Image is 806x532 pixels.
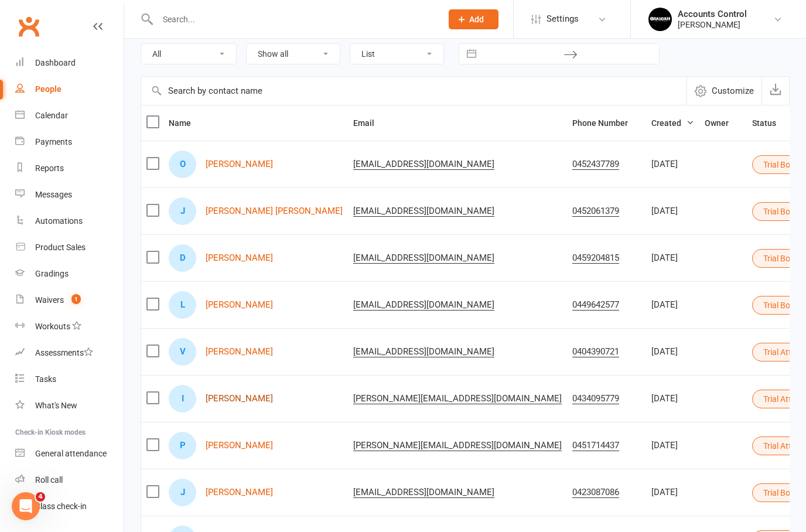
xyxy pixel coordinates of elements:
[15,287,124,313] a: Waivers 1
[15,182,124,208] a: Messages
[705,118,742,128] span: Owner
[15,467,124,493] a: Roll call
[169,432,196,459] div: Philippe
[752,118,789,128] span: Status
[651,441,694,451] div: [DATE]
[206,347,273,357] a: [PERSON_NAME]
[35,58,76,67] div: Dashboard
[35,163,64,173] div: Reports
[651,206,694,216] div: [DATE]
[449,9,498,29] button: Add
[15,208,124,234] a: Automations
[678,9,747,19] div: Accounts Control
[15,261,124,287] a: Gradings
[15,155,124,182] a: Reports
[35,348,93,357] div: Assessments
[169,118,204,128] span: Name
[169,479,196,506] div: Joey
[15,234,124,261] a: Product Sales
[169,338,196,366] div: Victor
[15,366,124,393] a: Tasks
[651,394,694,404] div: [DATE]
[169,116,204,130] button: Name
[206,300,273,310] a: [PERSON_NAME]
[353,118,387,128] span: Email
[169,291,196,319] div: Leo
[71,294,81,304] span: 1
[154,11,433,28] input: Search...
[547,6,579,32] span: Settings
[15,313,124,340] a: Workouts
[15,50,124,76] a: Dashboard
[206,159,273,169] a: [PERSON_NAME]
[35,322,70,331] div: Workouts
[651,300,694,310] div: [DATE]
[35,449,107,458] div: General attendance
[36,492,45,502] span: 4
[15,103,124,129] a: Calendar
[35,502,87,511] div: Class check-in
[648,8,672,31] img: thumb_image1701918351.png
[169,385,196,412] div: Imaad
[206,206,343,216] a: [PERSON_NAME] [PERSON_NAME]
[687,77,761,105] button: Customize
[206,487,273,497] a: [PERSON_NAME]
[35,84,62,94] div: People
[15,393,124,419] a: What's New
[353,116,387,130] button: Email
[572,118,641,128] span: Phone Number
[469,15,484,24] span: Add
[35,216,83,226] div: Automations
[35,374,56,384] div: Tasks
[35,401,77,410] div: What's New
[572,116,641,130] button: Phone Number
[651,347,694,357] div: [DATE]
[651,116,694,130] button: Created
[35,243,86,252] div: Product Sales
[15,129,124,155] a: Payments
[712,84,754,98] span: Customize
[35,111,68,120] div: Calendar
[651,118,694,128] span: Created
[35,137,72,146] div: Payments
[35,269,69,278] div: Gradings
[35,295,64,305] div: Waivers
[14,12,43,41] a: Clubworx
[651,253,694,263] div: [DATE]
[206,253,273,263] a: [PERSON_NAME]
[15,493,124,520] a: Class kiosk mode
[15,76,124,103] a: People
[15,441,124,467] a: General attendance kiosk mode
[651,487,694,497] div: [DATE]
[169,151,196,178] div: Ofir
[206,394,273,404] a: [PERSON_NAME]
[15,340,124,366] a: Assessments
[678,19,747,30] div: [PERSON_NAME]
[651,159,694,169] div: [DATE]
[206,441,273,451] a: [PERSON_NAME]
[752,116,789,130] button: Status
[141,77,687,105] input: Search by contact name
[461,44,482,64] button: Interact with the calendar and add the check-in date for your trip.
[12,492,40,520] iframe: Intercom live chat
[35,190,72,199] div: Messages
[169,244,196,272] div: Duncan
[35,475,63,485] div: Roll call
[169,197,196,225] div: Joao Gabriel
[705,116,742,130] button: Owner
